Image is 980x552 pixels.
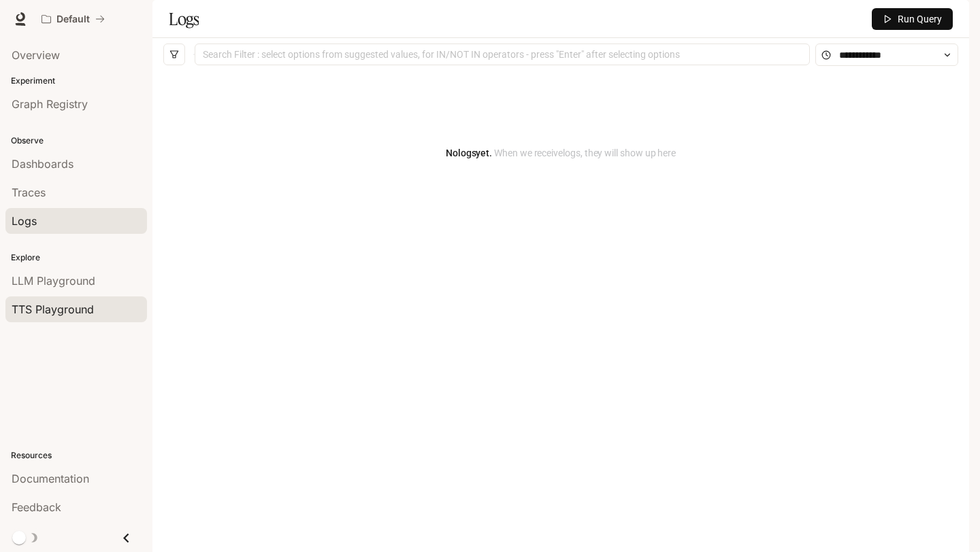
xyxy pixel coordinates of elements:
article: No logs yet. [446,145,676,160]
h1: Logs [169,5,199,33]
button: Run Query [872,8,953,30]
button: filter [163,44,185,65]
span: When we receive logs , they will show up here [492,148,676,158]
p: Default [56,14,90,25]
span: filter [169,50,179,59]
span: Run Query [898,12,942,27]
button: All workspaces [35,5,111,33]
